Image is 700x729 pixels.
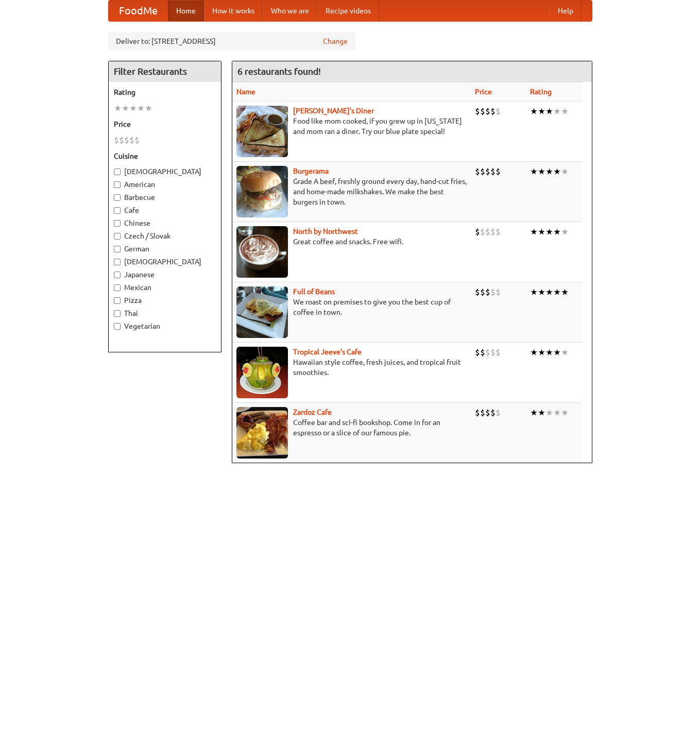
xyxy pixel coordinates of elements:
[293,408,332,416] a: Zardoz Cafe
[114,233,121,240] input: Czech / Slovak
[530,226,538,238] li: ★
[475,226,480,238] li: $
[236,88,255,96] a: Name
[236,417,467,438] p: Coffee bar and sci-fi bookshop. Come in for an espresso or a slice of our famous pie.
[114,246,121,252] input: German
[475,407,480,418] li: $
[134,134,140,146] li: $
[114,168,121,175] input: [DEMOGRAPHIC_DATA]
[485,226,490,238] li: $
[561,106,569,117] li: ★
[530,407,538,418] li: ★
[553,106,561,117] li: ★
[530,347,538,358] li: ★
[538,286,545,298] li: ★
[114,192,216,202] label: Barbecue
[538,407,545,418] li: ★
[114,119,216,129] h5: Price
[236,297,467,317] p: We roast on premises to give you the best cup of coffee in town.
[114,231,216,241] label: Czech / Slovak
[485,286,490,298] li: $
[545,347,553,358] li: ★
[129,134,134,146] li: $
[114,166,216,177] label: [DEMOGRAPHIC_DATA]
[236,176,467,207] p: Grade A beef, freshly ground every day, hand-cut fries, and home-made milkshakes. We make the bes...
[545,286,553,298] li: ★
[485,347,490,358] li: $
[545,106,553,117] li: ★
[236,407,288,459] img: zardoz.jpg
[538,166,545,177] li: ★
[236,106,288,157] img: sallys.jpg
[236,236,467,247] p: Great coffee and snacks. Free wifi.
[263,1,317,21] a: Who we are
[490,286,496,298] li: $
[480,226,485,238] li: $
[108,32,355,50] div: Deliver to: [STREET_ADDRESS]
[114,284,121,291] input: Mexican
[293,107,374,115] a: [PERSON_NAME]'s Diner
[490,347,496,358] li: $
[114,207,121,214] input: Cafe
[293,287,335,296] b: Full of Beans
[114,282,216,293] label: Mexican
[236,347,288,398] img: jeeves.jpg
[561,226,569,238] li: ★
[561,286,569,298] li: ★
[109,61,221,82] h4: Filter Restaurants
[114,87,216,97] h5: Rating
[496,226,501,238] li: $
[129,103,137,114] li: ★
[490,407,496,418] li: $
[293,227,358,235] a: North by Northwest
[236,286,288,338] img: beans.jpg
[293,167,329,175] a: Burgerama
[496,407,501,418] li: $
[545,407,553,418] li: ★
[485,166,490,177] li: $
[204,1,263,21] a: How it works
[114,259,121,265] input: [DEMOGRAPHIC_DATA]
[114,151,216,161] h5: Cuisine
[236,226,288,278] img: north.jpg
[122,103,129,114] li: ★
[114,218,216,228] label: Chinese
[538,226,545,238] li: ★
[114,103,122,114] li: ★
[485,407,490,418] li: $
[114,323,121,330] input: Vegetarian
[553,286,561,298] li: ★
[236,116,467,137] p: Food like mom cooked, if you grew up in [US_STATE] and mom ran a diner. Try our blue plate special!
[480,106,485,117] li: $
[475,347,480,358] li: $
[168,1,204,21] a: Home
[475,166,480,177] li: $
[553,407,561,418] li: ★
[114,269,216,280] label: Japanese
[530,286,538,298] li: ★
[561,347,569,358] li: ★
[475,286,480,298] li: $
[114,134,119,146] li: $
[490,166,496,177] li: $
[317,1,379,21] a: Recipe videos
[119,134,124,146] li: $
[114,244,216,254] label: German
[496,166,501,177] li: $
[114,310,121,317] input: Thai
[480,407,485,418] li: $
[323,36,348,46] a: Change
[475,106,480,117] li: $
[293,348,362,356] a: Tropical Jeeve's Cafe
[480,286,485,298] li: $
[496,106,501,117] li: $
[553,347,561,358] li: ★
[480,347,485,358] li: $
[114,194,121,201] input: Barbecue
[114,179,216,190] label: American
[236,166,288,217] img: burgerama.jpg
